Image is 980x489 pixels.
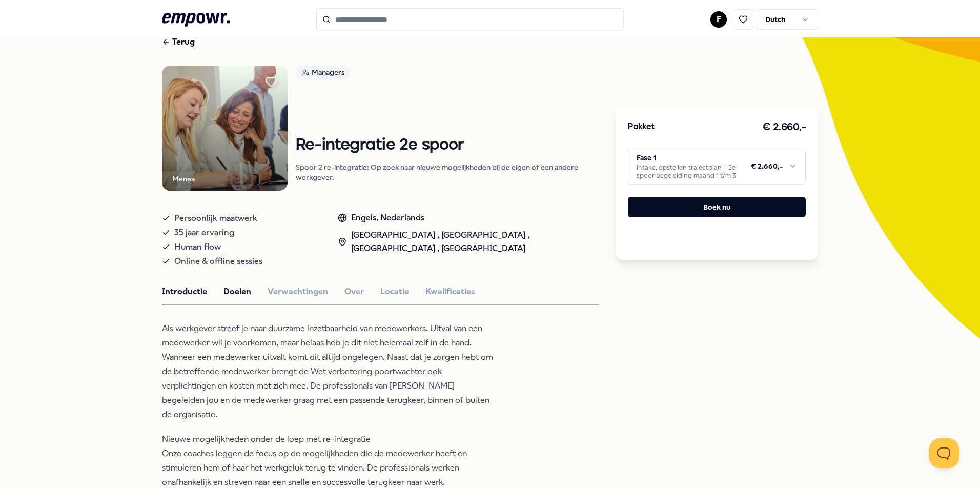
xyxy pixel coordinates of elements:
[628,120,655,134] h3: Pakket
[174,254,262,269] span: Online & offline sessies
[268,285,328,298] button: Verwachtingen
[380,285,409,298] button: Locatie
[162,285,207,298] button: Introductie
[172,173,195,185] div: Menea
[344,285,364,298] button: Over
[162,66,288,191] img: Product Image
[425,285,475,298] button: Kwalificaties
[162,321,495,422] p: Als werkgever streef je naar duurzame inzetbaarheid van medewerkers. Uitval van een medewerker wi...
[628,197,806,217] button: Boek nu
[223,285,251,298] button: Doelen
[762,119,806,135] h3: € 2.660,-
[296,66,350,80] div: Managers
[296,136,599,154] h1: Re-integratie 2e spoor
[296,66,599,84] a: Managers
[929,438,959,468] iframe: Help Scout Beacon - Open
[710,11,727,28] button: F
[338,229,600,255] div: [GEOGRAPHIC_DATA] , [GEOGRAPHIC_DATA] , [GEOGRAPHIC_DATA] , [GEOGRAPHIC_DATA]
[338,211,600,225] div: Engels, Nederlands
[174,226,234,240] span: 35 jaar ervaring
[162,35,195,49] div: Terug
[174,240,221,254] span: Human flow
[174,211,257,226] span: Persoonlijk maatwerk
[316,8,624,31] input: Search for products, categories or subcategories
[296,162,599,182] p: Spoor 2 re-integratie: Op zoek naar nieuwe mogelijkheden bij de eigen of een andere werkgever.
